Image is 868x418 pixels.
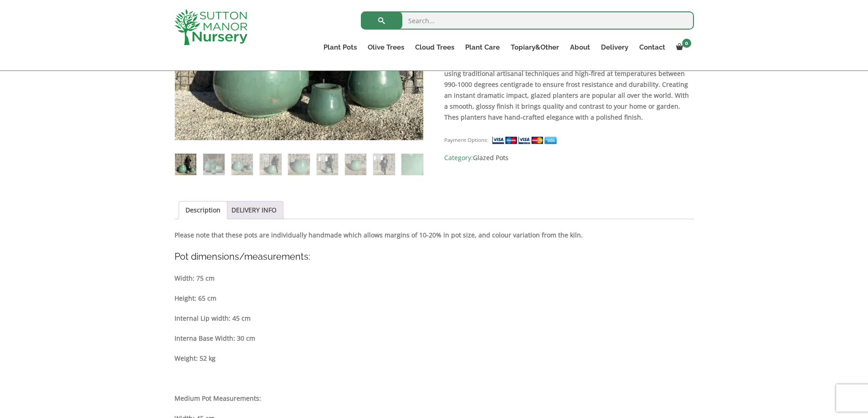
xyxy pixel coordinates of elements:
strong: Interna Base Width: 30 cm [175,334,255,342]
small: Payment Options: [444,136,488,143]
a: 0 [671,41,694,54]
img: payment supported [492,136,560,145]
img: The Lang Co Glazed Bright Olive Green Plant Pots - Image 9 [401,154,423,175]
img: The Lang Co Glazed Bright Olive Green Plant Pots - Image 3 [231,154,253,175]
input: Search... [361,11,694,30]
a: Cloud Trees [410,41,460,54]
a: Contact [634,41,671,54]
img: The Lang Co Glazed Bright Olive Green Plant Pots - Image 4 [260,154,281,175]
strong: Width: 75 cm [175,274,215,282]
a: Delivery [596,41,634,54]
a: Olive Trees [362,41,410,54]
img: The Lang Co Glazed Bright Olive Green Plant Pots - Image 5 [288,154,309,175]
img: The Lang Co Glazed Bright Olive Green Plant Pots - Image 6 [317,154,338,175]
strong: Internal Lip width: 45 cm [175,314,251,322]
img: The Lang Co Glazed Bright Olive Green Plant Pots - Image 8 [373,154,395,175]
span: 0 [682,39,691,48]
a: Description [185,201,221,219]
h4: Pot dimensions/measurements: [175,250,694,264]
strong: Height: 65 cm [175,294,216,302]
img: The Lang Co Glazed Bright Olive Green Plant Pots - Image 2 [203,154,225,175]
a: Plant Care [460,41,505,54]
a: DELIVERY INFO [231,201,277,219]
img: The Lang Co Glazed Bright Olive Green Plant Pots [175,154,196,175]
strong: Medium Pot Measurements: [175,394,261,403]
strong: Weight: 52 kg [175,354,216,363]
a: About [565,41,596,54]
strong: Please note that these pots are individually handmade which allows margins of 10-20% in pot size,... [175,231,583,239]
a: Plant Pots [318,41,362,54]
img: logo [175,9,247,45]
a: Topiary&Other [505,41,565,54]
span: Category: [444,152,693,163]
a: Glazed Pots [473,153,508,162]
img: The Lang Co Glazed Bright Olive Green Plant Pots - Image 7 [345,154,366,175]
